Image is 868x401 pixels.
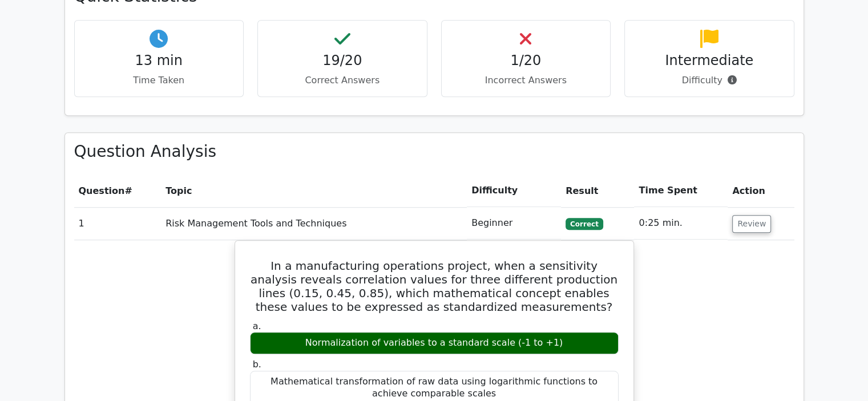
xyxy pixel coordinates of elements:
p: Time Taken [84,74,235,87]
span: Correct [566,218,603,229]
th: Time Spent [634,175,728,207]
p: Incorrect Answers [451,74,601,87]
button: Review [732,215,771,233]
td: Beginner [467,207,561,240]
th: Difficulty [467,175,561,207]
th: # [74,175,162,207]
span: Question [79,185,125,196]
th: Result [561,175,634,207]
th: Action [728,175,794,207]
h4: 1/20 [451,52,601,69]
td: Risk Management Tools and Techniques [161,207,467,240]
h4: Intermediate [634,52,785,69]
h3: Question Analysis [74,142,794,161]
th: Topic [161,175,467,207]
td: 1 [74,207,162,240]
h5: In a manufacturing operations project, when a sensitivity analysis reveals correlation values for... [249,259,620,314]
div: Normalization of variables to a standard scale (-1 to +1) [250,332,619,354]
td: 0:25 min. [634,207,728,240]
span: a. [253,321,261,331]
h4: 13 min [84,52,235,69]
p: Correct Answers [267,74,418,87]
h4: 19/20 [267,52,418,69]
span: b. [253,359,261,370]
p: Difficulty [634,74,785,87]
